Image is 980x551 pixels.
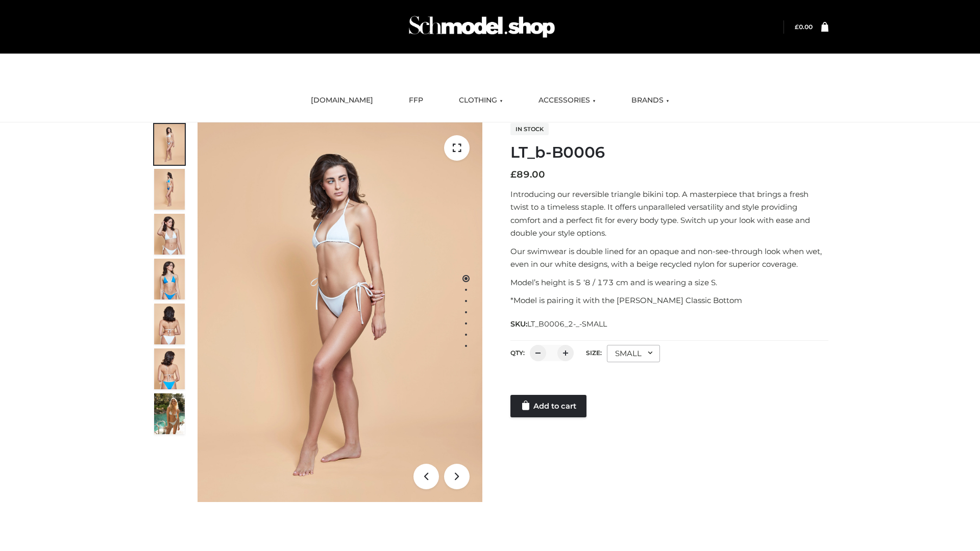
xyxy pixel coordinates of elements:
[510,188,828,240] p: Introducing our reversible triangle bikini top. A masterpiece that brings a fresh twist to a time...
[795,23,813,31] bdi: 0.00
[510,318,608,330] span: SKU:
[154,304,185,344] img: ArielClassicBikiniTop_CloudNine_AzureSky_OW114ECO_7-scaled.jpg
[510,169,545,180] bdi: 89.00
[510,169,517,180] span: £
[198,122,482,502] img: ArielClassicBikiniTop_CloudNine_AzureSky_OW114ECO_1
[510,395,586,417] a: Add to cart
[531,89,603,112] a: ACCESSORIES
[510,123,549,135] span: In stock
[451,89,510,112] a: CLOTHING
[510,245,828,271] p: Our swimwear is double lined for an opaque and non-see-through look when wet, even in our white d...
[154,169,185,210] img: ArielClassicBikiniTop_CloudNine_AzureSky_OW114ECO_2-scaled.jpg
[586,349,602,357] label: Size:
[510,143,828,162] h1: LT_b-B0006
[795,23,799,31] span: £
[527,319,607,329] span: LT_B0006_2-_-SMALL
[510,276,828,289] p: Model’s height is 5 ‘8 / 173 cm and is wearing a size S.
[303,89,381,112] a: [DOMAIN_NAME]
[795,23,813,31] a: £0.00
[624,89,677,112] a: BRANDS
[401,89,431,112] a: FFP
[607,345,660,362] div: SMALL
[154,348,185,389] img: ArielClassicBikiniTop_CloudNine_AzureSky_OW114ECO_8-scaled.jpg
[510,349,525,357] label: QTY:
[510,294,828,307] p: *Model is pairing it with the [PERSON_NAME] Classic Bottom
[154,393,185,434] img: Arieltop_CloudNine_AzureSky2.jpg
[154,259,185,299] img: ArielClassicBikiniTop_CloudNine_AzureSky_OW114ECO_4-scaled.jpg
[154,124,185,165] img: ArielClassicBikiniTop_CloudNine_AzureSky_OW114ECO_1-scaled.jpg
[405,7,558,47] img: Schmodel Admin 964
[154,214,185,255] img: ArielClassicBikiniTop_CloudNine_AzureSky_OW114ECO_3-scaled.jpg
